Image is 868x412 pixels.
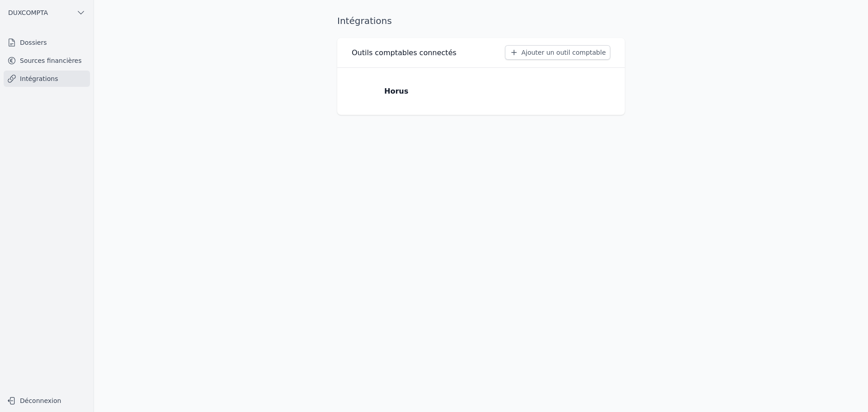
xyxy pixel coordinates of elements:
a: Horus [352,75,610,108]
span: DUXCOMPTA [8,8,48,17]
a: Sources financières [4,52,90,69]
a: Dossiers [4,34,90,51]
button: DUXCOMPTA [4,5,90,20]
button: Déconnexion [4,393,90,408]
h3: Outils comptables connectés [352,47,457,58]
button: Ajouter un outil comptable [505,45,610,60]
h1: Intégrations [337,14,392,27]
a: Intégrations [4,71,90,87]
p: Horus [384,86,408,97]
